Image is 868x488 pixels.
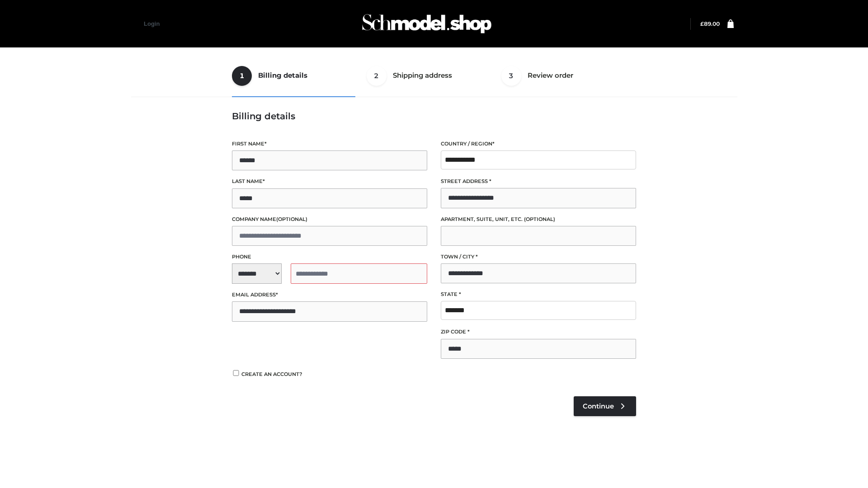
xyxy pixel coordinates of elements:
label: Phone [232,253,427,261]
h3: Billing details [232,111,636,122]
label: Email address [232,291,427,299]
label: Apartment, suite, unit, etc. [441,215,636,224]
a: Continue [574,396,636,416]
span: Create an account? [241,371,302,377]
a: Login [144,20,160,27]
img: Schmodel Admin 964 [359,6,495,42]
span: (optional) [276,216,307,222]
label: Country / Region [441,140,636,148]
label: State [441,290,636,299]
label: First name [232,140,427,148]
label: Company name [232,215,427,224]
label: Street address [441,177,636,186]
input: Create an account? [232,370,240,376]
label: Town / City [441,253,636,261]
span: £ [700,20,704,27]
span: Continue [583,402,614,410]
span: (optional) [524,216,555,222]
a: £89.00 [700,20,720,27]
label: Last name [232,177,427,186]
label: ZIP Code [441,328,636,336]
bdi: 89.00 [700,20,720,27]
